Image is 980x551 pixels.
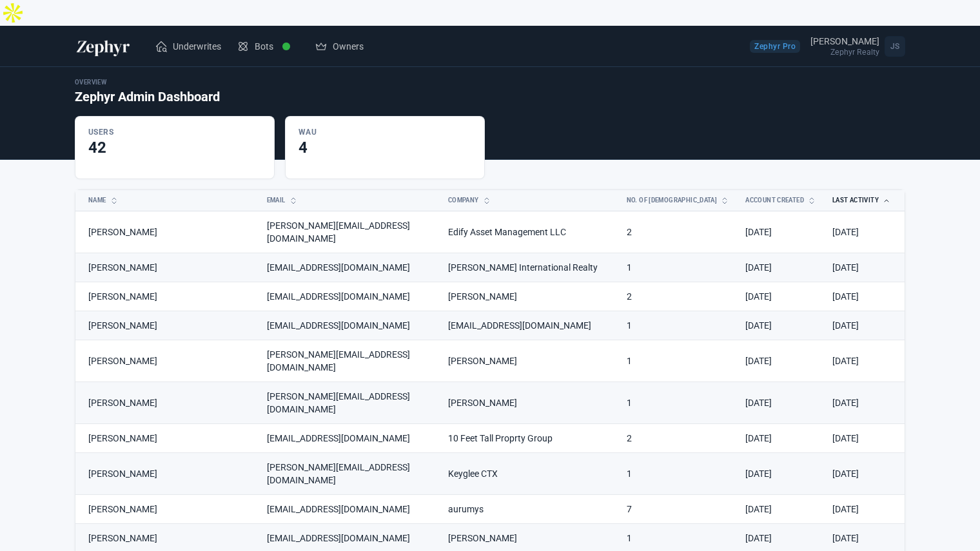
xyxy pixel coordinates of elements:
[147,34,229,59] a: Underwrites
[738,453,825,495] td: [DATE]
[173,40,221,53] span: Underwrites
[259,424,440,453] td: [EMAIL_ADDRESS][DOMAIN_NAME]
[88,137,261,158] div: 42
[825,382,905,424] td: [DATE]
[619,311,738,340] td: 1
[619,211,738,253] td: 2
[738,340,825,382] td: [DATE]
[259,211,440,253] td: [PERSON_NAME][EMAIL_ADDRESS][DOMAIN_NAME]
[825,495,905,524] td: [DATE]
[259,340,440,382] td: [PERSON_NAME][EMAIL_ADDRESS][DOMAIN_NAME]
[75,282,259,311] td: [PERSON_NAME]
[307,34,371,59] a: Owners
[75,77,220,88] div: Overview
[299,127,317,137] div: WAU
[259,382,440,424] td: [PERSON_NAME][EMAIL_ADDRESS][DOMAIN_NAME]
[255,40,273,53] span: Bots
[440,453,619,495] td: Keyglee CTX
[738,382,825,424] td: [DATE]
[825,253,905,282] td: [DATE]
[229,28,307,64] a: Bots
[259,453,440,495] td: [PERSON_NAME][EMAIL_ADDRESS][DOMAIN_NAME]
[619,282,738,311] td: 2
[738,253,825,282] td: [DATE]
[738,424,825,453] td: [DATE]
[619,424,738,453] td: 2
[825,211,905,253] td: [DATE]
[440,382,619,424] td: [PERSON_NAME]
[825,453,905,495] td: [DATE]
[619,453,738,495] td: 1
[81,190,244,211] button: Name
[75,253,259,282] td: [PERSON_NAME]
[75,88,220,106] h2: Zephyr Admin Dashboard
[825,282,905,311] td: [DATE]
[75,495,259,524] td: [PERSON_NAME]
[810,37,879,46] div: [PERSON_NAME]
[440,340,619,382] td: [PERSON_NAME]
[810,48,879,56] div: Zephyr Realty
[738,495,825,524] td: [DATE]
[825,340,905,382] td: [DATE]
[738,211,825,253] td: [DATE]
[825,311,905,340] td: [DATE]
[75,382,259,424] td: [PERSON_NAME]
[88,127,113,137] div: Users
[810,34,905,59] a: Open user menu
[738,311,825,340] td: [DATE]
[750,40,800,53] span: Zephyr Pro
[619,190,723,211] button: No. of [DEMOGRAPHIC_DATA]
[75,36,132,57] img: Zephyr Logo
[440,282,619,311] td: [PERSON_NAME]
[619,382,738,424] td: 1
[825,424,905,453] td: [DATE]
[259,311,440,340] td: [EMAIL_ADDRESS][DOMAIN_NAME]
[619,340,738,382] td: 1
[259,190,425,211] button: Email
[825,190,884,211] button: Last Activity
[75,453,259,495] td: [PERSON_NAME]
[440,211,619,253] td: Edify Asset Management LLC
[440,190,603,211] button: Company
[440,495,619,524] td: aurumys
[619,495,738,524] td: 7
[259,282,440,311] td: [EMAIL_ADDRESS][DOMAIN_NAME]
[440,424,619,453] td: 10 Feet Tall Proprty Group
[440,311,619,340] td: [EMAIL_ADDRESS][DOMAIN_NAME]
[75,340,259,382] td: [PERSON_NAME]
[885,36,905,57] span: JS
[440,253,619,282] td: [PERSON_NAME] International Realty
[259,253,440,282] td: [EMAIL_ADDRESS][DOMAIN_NAME]
[259,495,440,524] td: [EMAIL_ADDRESS][DOMAIN_NAME]
[738,282,825,311] td: [DATE]
[75,211,259,253] td: [PERSON_NAME]
[75,424,259,453] td: [PERSON_NAME]
[299,137,471,158] div: 4
[75,311,259,340] td: [PERSON_NAME]
[333,40,364,53] span: Owners
[738,190,809,211] button: Account Created
[619,253,738,282] td: 1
